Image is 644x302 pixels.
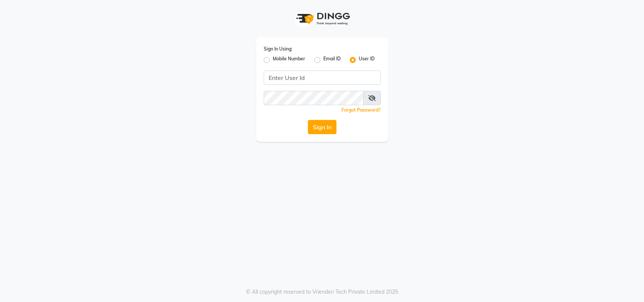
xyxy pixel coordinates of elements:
a: Forgot Password? [341,107,381,113]
label: User ID [359,55,375,64]
input: Username [264,71,381,85]
label: Mobile Number [273,55,305,64]
input: Username [264,91,364,105]
button: Sign In [308,120,337,134]
label: Email ID [323,55,341,64]
label: Sign In Using: [264,46,292,52]
img: logo1.svg [292,8,352,30]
